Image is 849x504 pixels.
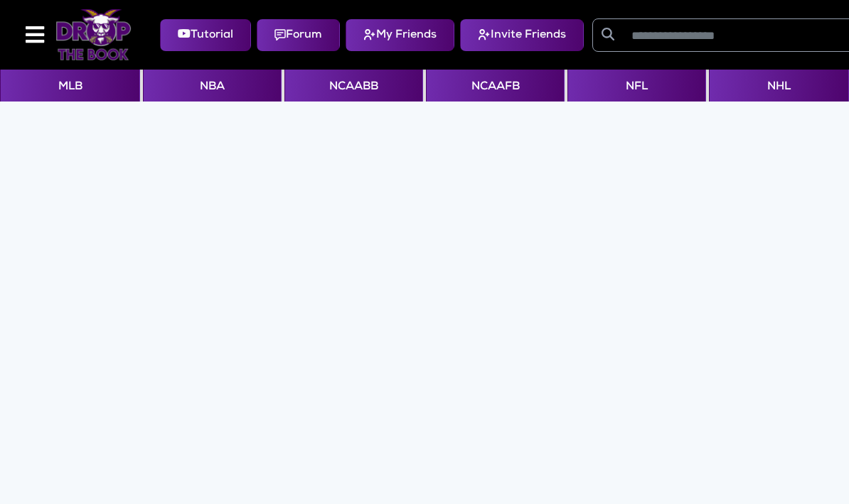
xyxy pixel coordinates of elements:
[426,70,565,102] button: NCAAFB
[460,19,584,51] button: Invite Friends
[346,19,454,51] button: My Friends
[160,19,251,51] button: Tutorial
[284,70,423,102] button: NCAABB
[257,19,340,51] button: Forum
[55,9,132,60] img: Logo
[709,70,849,102] button: NHL
[143,70,282,102] button: NBA
[567,70,706,102] button: NFL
